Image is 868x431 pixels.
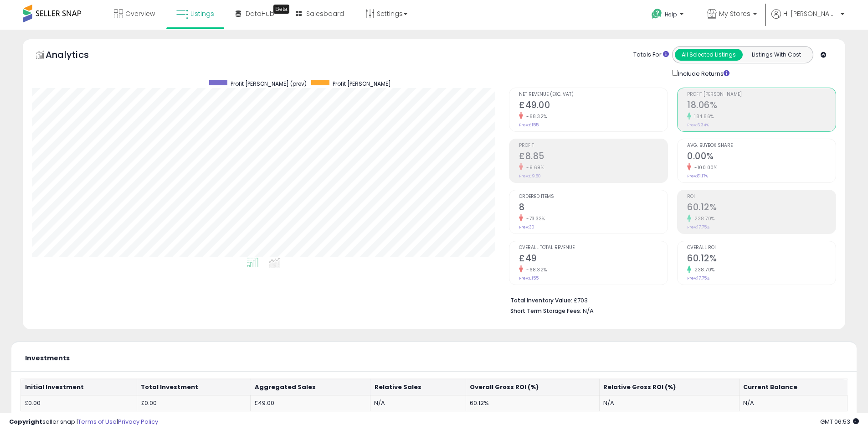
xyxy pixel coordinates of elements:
[306,9,344,18] span: Salesboard
[599,379,739,395] th: Relative Gross ROI (%)
[370,395,466,411] td: N/A
[519,224,534,230] small: Prev: 30
[519,253,668,265] h2: £49
[687,92,836,97] span: Profit [PERSON_NAME]
[190,9,214,18] span: Listings
[633,51,669,59] div: Totals For
[687,224,709,230] small: Prev: 17.75%
[691,113,714,120] small: 184.86%
[118,417,158,426] a: Privacy Policy
[519,151,668,163] h2: £8.85
[687,173,708,179] small: Prev: 81.17%
[510,294,829,305] li: £703
[675,49,743,61] button: All Selected Listings
[687,275,709,281] small: Prev: 17.75%
[519,245,668,250] span: Overall Total Revenue
[691,164,717,171] small: -100.00%
[523,266,547,273] small: -68.32%
[644,1,693,30] a: Help
[739,395,847,411] td: N/A
[687,151,836,163] h2: 0.00%
[691,215,715,222] small: 238.70%
[137,395,250,411] td: £0.00
[665,10,677,18] span: Help
[820,417,859,426] span: 2025-09-18 06:53 GMT
[687,100,836,112] h2: 18.06%
[137,379,250,395] th: Total Investment
[783,9,838,18] span: Hi [PERSON_NAME]
[466,395,599,411] td: 60.12%
[719,9,750,18] span: My Stores
[519,194,668,199] span: Ordered Items
[125,9,155,18] span: Overview
[21,379,137,395] th: Initial Investment
[25,355,70,362] h5: Investments
[9,417,42,426] strong: Copyright
[523,113,547,120] small: -68.32%
[739,379,847,395] th: Current Balance
[246,9,274,18] span: DataHub
[523,215,545,222] small: -73.33%
[519,275,539,281] small: Prev: £155
[333,80,391,88] span: Profit [PERSON_NAME]
[251,379,370,395] th: Aggregated Sales
[46,48,107,63] h5: Analytics
[273,5,289,14] div: Tooltip anchor
[519,143,668,148] span: Profit
[687,202,836,214] h2: 60.12%
[523,164,544,171] small: -9.69%
[691,266,715,273] small: 238.70%
[687,253,836,265] h2: 60.12%
[742,49,810,61] button: Listings With Cost
[78,417,117,426] a: Terms of Use
[466,379,599,395] th: Overall Gross ROI (%)
[9,418,158,426] div: seller snap | |
[665,68,740,78] div: Include Returns
[519,100,668,112] h2: £49.00
[519,122,539,128] small: Prev: £155
[583,306,594,315] span: N/A
[687,245,836,250] span: Overall ROI
[687,122,709,128] small: Prev: 6.34%
[651,8,663,20] i: Get Help
[519,202,668,214] h2: 8
[21,395,137,411] td: £0.00
[231,80,307,88] span: Profit [PERSON_NAME] (prev)
[251,395,370,411] td: £49.00
[687,143,836,148] span: Avg. Buybox Share
[510,296,572,304] b: Total Inventory Value:
[599,395,739,411] td: N/A
[519,173,541,179] small: Prev: £9.80
[771,9,844,30] a: Hi [PERSON_NAME]
[687,194,836,199] span: ROI
[510,307,581,315] b: Short Term Storage Fees:
[370,379,466,395] th: Relative Sales
[519,92,668,97] span: Net Revenue (Exc. VAT)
